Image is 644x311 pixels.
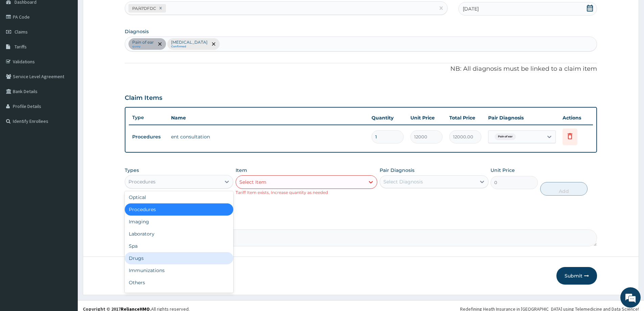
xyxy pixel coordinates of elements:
[559,111,593,125] th: Actions
[125,264,233,276] div: Immunizations
[125,216,233,228] div: Imaging
[446,111,485,125] th: Total Price
[125,228,233,240] div: Laboratory
[130,4,157,12] div: PA/47DFDC
[491,167,515,174] label: Unit Price
[540,182,588,196] button: Add
[125,168,139,173] label: Types
[239,179,266,185] div: Select Item
[129,111,168,124] th: Type
[380,167,414,174] label: Pair Diagnosis
[125,191,233,203] div: Optical
[15,44,27,50] span: Tariffs
[125,28,149,35] label: Diagnosis
[3,185,129,208] textarea: Type your message and hit 'Enter'
[211,41,217,47] span: remove selection option
[157,41,163,47] span: remove selection option
[407,111,446,125] th: Unit Price
[495,133,516,140] span: Pain of ear
[168,130,368,143] td: ent consultation
[485,111,559,125] th: Pair Diagnosis
[236,190,328,195] small: Tariff Item exists, Increase quantity as needed
[13,34,27,51] img: d_794563401_company_1708531726252_794563401
[111,3,127,20] div: Minimize live chat window
[125,220,597,226] label: Comment
[125,65,597,73] p: NB: All diagnosis must be linked to a claim item
[129,131,168,143] td: Procedures
[125,276,233,289] div: Others
[125,252,233,264] div: Drugs
[171,40,208,45] p: [MEDICAL_DATA]
[463,5,479,12] span: [DATE]
[125,289,233,301] div: Gym
[15,29,28,35] span: Claims
[128,178,156,185] div: Procedures
[132,40,154,45] p: Pain of ear
[39,85,93,154] span: We're online!
[132,45,154,48] small: query
[368,111,407,125] th: Quantity
[383,178,423,185] div: Select Diagnosis
[168,111,368,125] th: Name
[125,94,162,102] h3: Claim Items
[236,167,247,174] label: Item
[35,38,114,47] div: Chat with us now
[125,203,233,216] div: Procedures
[556,267,597,285] button: Submit
[171,45,208,48] small: Confirmed
[125,240,233,252] div: Spa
